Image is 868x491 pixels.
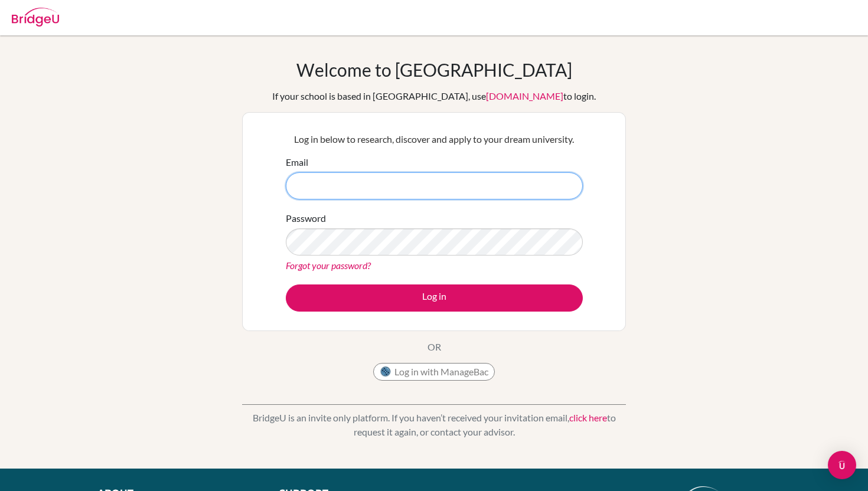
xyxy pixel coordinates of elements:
div: Open Intercom Messenger [828,451,856,479]
p: Log in below to research, discover and apply to your dream university. [286,132,583,146]
h1: Welcome to [GEOGRAPHIC_DATA] [296,59,572,80]
label: Email [286,155,308,169]
button: Log in [286,284,583,312]
button: Log in with ManageBac [373,363,495,381]
a: Forgot your password? [286,260,371,271]
p: OR [428,340,441,354]
a: [DOMAIN_NAME] [486,90,563,102]
p: BridgeU is an invite only platform. If you haven’t received your invitation email, to request it ... [242,411,626,439]
div: If your school is based in [GEOGRAPHIC_DATA], use to login. [272,89,596,103]
img: Bridge-U [12,8,59,27]
label: Password [286,211,326,225]
a: click here [569,412,607,423]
